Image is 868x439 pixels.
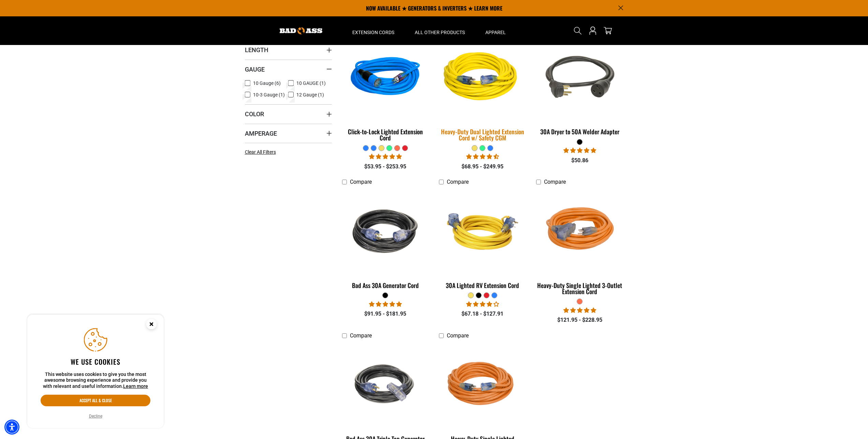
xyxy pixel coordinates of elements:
span: 5.00 stars [369,301,402,307]
a: black 30A Dryer to 50A Welder Adapter [536,35,623,139]
summary: Gauge [245,60,332,79]
a: yellow Heavy-Duty Dual Lighted Extension Cord w/ Safety CGM [439,35,526,145]
span: 12 Gauge (1) [296,92,324,97]
a: Clear All Filters [245,149,279,156]
a: This website uses cookies to give you the most awesome browsing experience and provide you with r... [123,383,148,389]
img: black [537,39,623,117]
summary: All Other Products [404,16,475,45]
button: Decline [87,413,104,420]
img: orange [537,192,623,270]
div: $53.95 - $253.95 [342,163,429,171]
div: $91.95 - $181.95 [342,310,429,318]
summary: Search [572,25,583,36]
span: Compare [350,332,372,339]
img: blue [342,39,428,117]
span: 10 Gauge (6) [253,81,281,86]
img: yellow [435,34,530,121]
span: Length [245,46,268,54]
span: Amperage [245,130,277,137]
span: 10 GAUGE (1) [296,81,326,86]
a: blue Click-to-Lock Lighted Extension Cord [342,35,429,145]
h2: We use cookies [41,357,150,366]
div: 30A Lighted RV Extension Cord [439,282,526,288]
span: Color [245,110,264,118]
span: Compare [447,179,469,185]
summary: Extension Cords [342,16,404,45]
span: 10-3 Gauge (1) [253,92,285,97]
span: 5.00 stars [563,307,596,314]
div: Heavy-Duty Single Lighted 3-Outlet Extension Cord [536,282,623,294]
div: Bad Ass 30A Generator Cord [342,282,429,288]
span: All Other Products [415,29,465,35]
summary: Apparel [475,16,516,45]
a: orange Heavy-Duty Single Lighted 3-Outlet Extension Cord [536,189,623,299]
img: yellow [440,192,526,270]
a: black Bad Ass 30A Generator Cord [342,189,429,292]
div: $121.95 - $228.95 [536,316,623,324]
img: Bad Ass Extension Cords [280,27,322,34]
span: 4.11 stars [466,301,499,307]
img: orange [440,346,526,424]
div: Accessibility Menu [4,420,19,435]
summary: Amperage [245,124,332,143]
span: Compare [544,179,566,185]
span: Apparel [485,29,506,35]
summary: Length [245,40,332,59]
div: $67.18 - $127.91 [439,310,526,318]
span: Gauge [245,65,265,73]
summary: Color [245,104,332,123]
span: 4.87 stars [369,153,402,160]
span: 5.00 stars [563,147,596,154]
aside: Cookie Consent [27,315,164,428]
button: Close this option [139,315,164,336]
a: yellow 30A Lighted RV Extension Cord [439,189,526,292]
button: Accept all & close [41,395,150,406]
p: This website uses cookies to give you the most awesome browsing experience and provide you with r... [41,372,150,390]
a: Open this option [587,16,598,45]
span: Extension Cords [352,29,394,35]
span: 4.64 stars [466,153,499,160]
div: 30A Dryer to 50A Welder Adapter [536,128,623,135]
div: Click-to-Lock Lighted Extension Cord [342,128,429,141]
span: Clear All Filters [245,149,276,155]
span: Compare [447,332,469,339]
img: black [342,192,428,270]
div: Heavy-Duty Dual Lighted Extension Cord w/ Safety CGM [439,128,526,141]
div: $50.86 [536,156,623,165]
a: cart [602,27,613,35]
span: Compare [350,179,372,185]
img: black [342,346,428,424]
div: $68.95 - $249.95 [439,163,526,171]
